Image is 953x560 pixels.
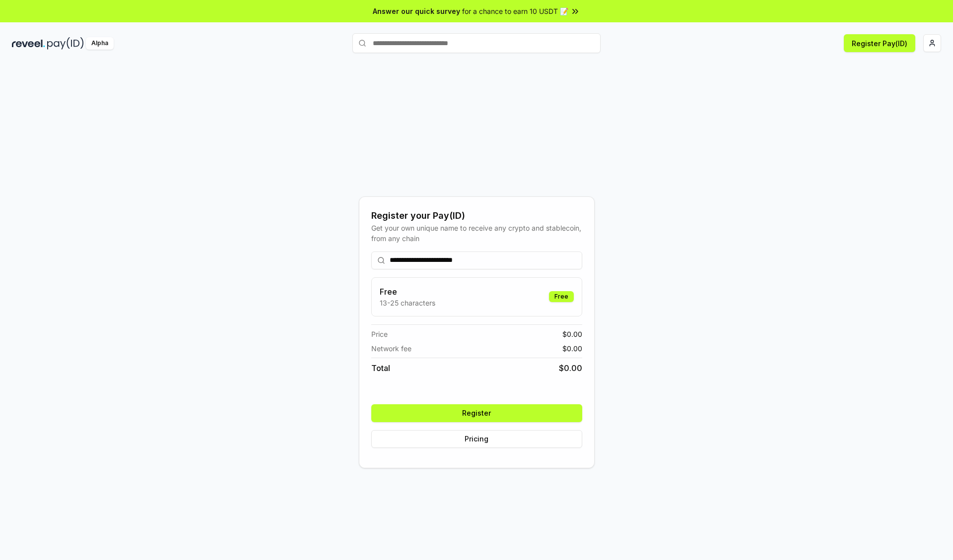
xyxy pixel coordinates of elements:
[86,37,114,50] div: Alpha
[371,404,582,422] button: Register
[373,6,460,16] span: Answer our quick survey
[371,209,582,223] div: Register your Pay(ID)
[371,329,388,339] span: Price
[371,223,582,244] div: Get your own unique name to receive any crypto and stablecoin, from any chain
[562,329,582,339] span: $ 0.00
[371,362,390,374] span: Total
[562,343,582,354] span: $ 0.00
[371,343,411,354] span: Network fee
[12,37,45,50] img: reveel_dark
[844,34,915,52] button: Register Pay(ID)
[462,6,568,16] span: for a chance to earn 10 USDT 📝
[371,430,582,448] button: Pricing
[380,286,435,298] h3: Free
[549,291,574,302] div: Free
[380,298,435,308] p: 13-25 characters
[47,37,84,50] img: pay_id
[559,362,582,374] span: $ 0.00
